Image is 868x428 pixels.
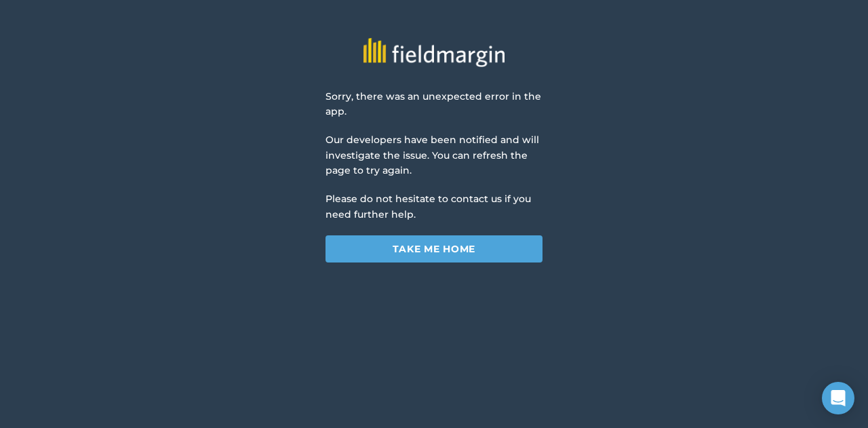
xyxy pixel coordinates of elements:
[822,382,854,414] div: Open Intercom Messenger
[325,235,542,262] a: Take me home
[325,191,542,222] p: Please do not hesitate to contact us if you need further help.
[325,132,542,178] p: Our developers have been notified and will investigate the issue. You can refresh the page to try...
[363,38,505,67] img: fieldmargin logo
[325,89,542,119] p: Sorry, there was an unexpected error in the app.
